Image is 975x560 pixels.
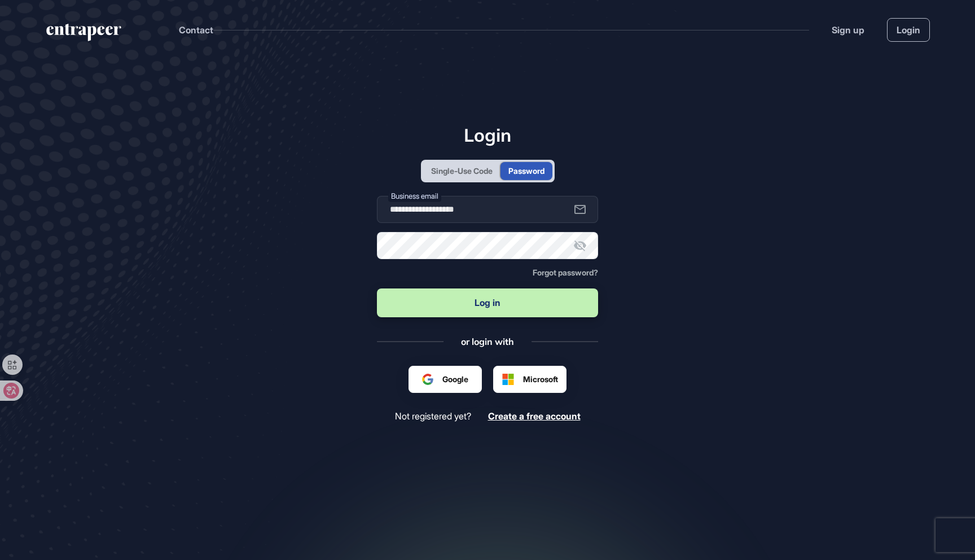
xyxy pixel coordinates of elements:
div: or login with [461,335,514,348]
label: Business email [388,190,441,202]
a: Login [887,18,930,42]
button: Contact [179,23,213,37]
span: Microsoft [523,373,558,385]
span: Not registered yet? [395,411,471,422]
div: Single-Use Code [431,165,493,177]
h1: Login [377,124,598,146]
a: Create a free account [488,411,581,422]
span: Create a free account [488,410,581,422]
button: Log in [377,288,598,317]
div: Password [508,165,544,177]
a: entrapeer-logo [45,24,122,45]
a: Sign up [832,23,864,37]
span: Forgot password? [533,268,598,277]
a: Forgot password? [533,268,598,277]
